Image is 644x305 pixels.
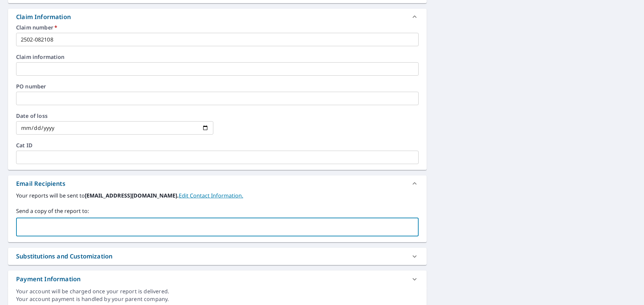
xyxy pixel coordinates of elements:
[16,54,419,60] label: Claim information
[16,275,80,284] div: Payment Information
[16,295,419,303] div: Your account payment is handled by your parent company.
[16,84,419,89] label: PO number
[16,192,419,200] label: Your reports will be sent to
[16,179,65,188] div: Email Recipients
[179,192,243,199] a: EditContactInfo
[16,113,213,119] label: Date of loss
[16,252,112,261] div: Substitutions and Customization
[8,175,427,192] div: Email Recipients
[16,288,419,295] div: Your account will be charged once your report is delivered.
[16,143,419,148] label: Cat ID
[8,271,427,288] div: Payment Information
[8,248,427,265] div: Substitutions and Customization
[8,9,427,25] div: Claim Information
[85,192,179,199] b: [EMAIL_ADDRESS][DOMAIN_NAME].
[16,25,419,30] label: Claim number
[16,12,71,21] div: Claim Information
[16,207,419,215] label: Send a copy of the report to:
